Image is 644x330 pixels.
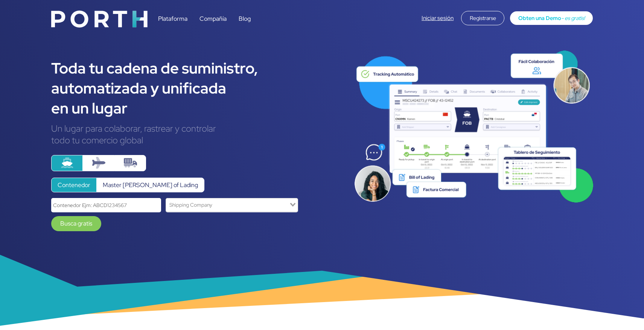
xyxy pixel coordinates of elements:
[166,198,298,212] div: Search for option
[51,123,343,134] div: Un lugar para colaborar, rastrear y controlar
[167,200,288,210] input: Search for option
[96,178,204,192] label: Master [PERSON_NAME] of Lading
[51,98,343,118] div: en un lugar
[51,78,343,98] div: automatizada y unificada
[51,178,97,192] label: Contenedor
[51,58,343,78] div: Toda tu cadena de suministro,
[51,198,161,212] input: Contenedor Ejm: ABCD1234567
[199,15,227,23] a: Compañía
[92,156,105,169] img: plane.svg
[422,14,454,22] a: Iniciar sesión
[461,14,504,22] a: Registrarse
[510,11,593,25] a: Obten una Demo- es gratis!
[239,15,251,23] a: Blog
[158,15,187,23] a: Plataforma
[51,134,343,146] div: todo tu comercio global
[561,14,585,21] span: - es gratis!
[61,156,74,169] img: ship.svg
[518,14,561,21] span: Obten una Demo
[461,11,504,25] div: Registrarse
[51,216,101,231] a: Busca gratis
[124,156,137,169] img: truck-container.svg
